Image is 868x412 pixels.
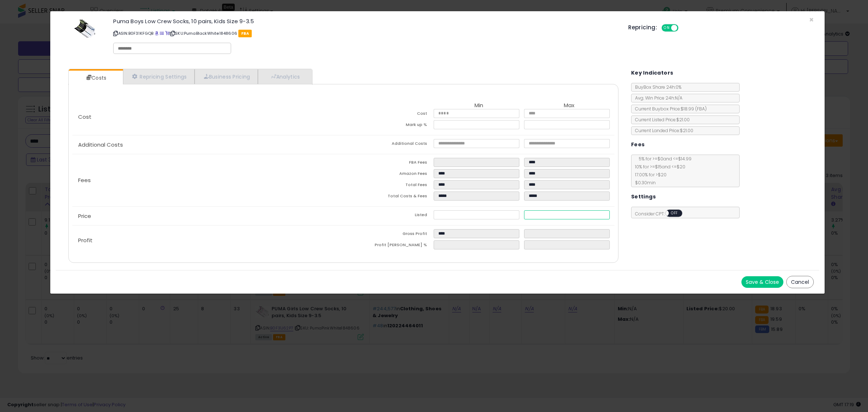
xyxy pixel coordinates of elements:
[741,276,783,288] button: Save & Close
[160,30,164,36] a: All offer listings
[631,84,681,90] span: BuyBox Share 24h: 0%
[434,102,524,109] th: Min
[343,158,434,169] td: FBA Fees
[72,237,343,243] p: Profit
[72,114,343,120] p: Cost
[155,30,159,36] a: BuyBox page
[343,109,434,120] td: Cost
[635,156,692,162] span: 5 % for >= $0 and <= $14.99
[809,14,814,25] span: ×
[69,71,122,85] a: Costs
[343,229,434,240] td: Gross Profit
[343,120,434,131] td: Mark up %
[72,213,343,219] p: Price
[72,177,343,183] p: Fees
[681,106,707,112] span: $18.99
[628,25,657,30] h5: Repricing:
[695,106,707,112] span: ( FBA )
[631,117,690,123] span: Current Listed Price: $21.00
[113,18,617,24] h3: Puma Boys Low Crew Socks, 10 pairs, Kids Size 9-3.5
[631,192,656,201] h5: Settings
[677,25,689,31] span: OFF
[631,140,645,149] h5: Fees
[74,18,95,39] img: 41FoXGJkhWL._SL60_.jpg
[631,211,692,217] span: Consider CPT:
[238,30,252,37] span: FBA
[195,69,258,84] a: Business Pricing
[258,69,311,84] a: Analytics
[165,30,169,36] a: Your listing only
[343,192,434,203] td: Total Costs & Fees
[631,172,667,178] span: 17.00 % for > $20
[343,169,434,180] td: Amazon Fees
[343,240,434,252] td: Profit [PERSON_NAME] %
[123,69,195,84] a: Repricing Settings
[343,180,434,192] td: Total Fees
[786,276,814,288] button: Cancel
[631,68,673,77] h5: Key Indicators
[631,106,707,112] span: Current Buybox Price:
[524,102,614,109] th: Max
[113,28,617,39] p: ASIN: B0F31KFGQB | SKU: PumaBlackWhite1848606
[631,164,685,170] span: 10 % for >= $15 and <= $20
[343,210,434,222] td: Listed
[662,25,671,31] span: ON
[631,95,682,101] span: Avg. Win Price 24h: N/A
[631,127,693,134] span: Current Landed Price: $21.00
[343,139,434,150] td: Additional Costs
[72,142,343,148] p: Additional Costs
[631,180,656,186] span: $0.30 min
[669,210,680,216] span: OFF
